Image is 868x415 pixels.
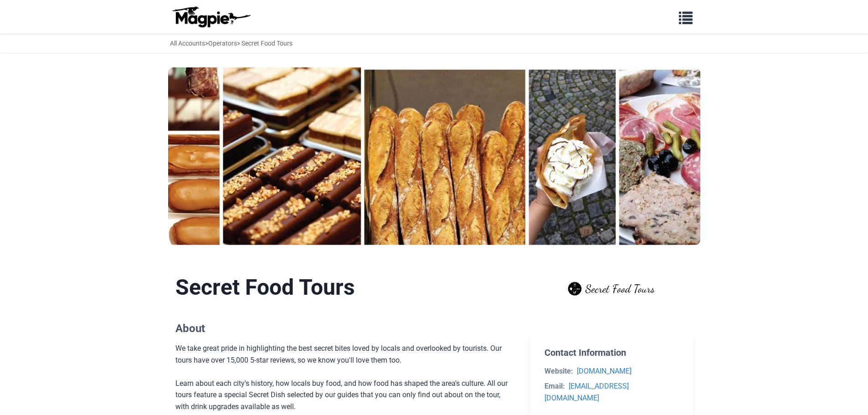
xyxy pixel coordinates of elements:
img: Secret Food Tours logo [568,274,655,303]
div: > > Secret Food Tours [170,38,293,48]
img: Secret Food Tours banner [168,67,700,245]
h2: Contact Information [544,347,678,358]
h2: About [175,322,516,335]
a: Operators [208,40,237,47]
a: [DOMAIN_NAME] [577,367,632,375]
a: [EMAIL_ADDRESS][DOMAIN_NAME] [544,382,629,402]
strong: Email: [544,382,565,390]
a: All Accounts [170,40,205,47]
img: logo-ab69f6fb50320c5b225c76a69d11143b.png [170,6,252,28]
strong: Website: [544,367,573,375]
h1: Secret Food Tours [175,274,516,301]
